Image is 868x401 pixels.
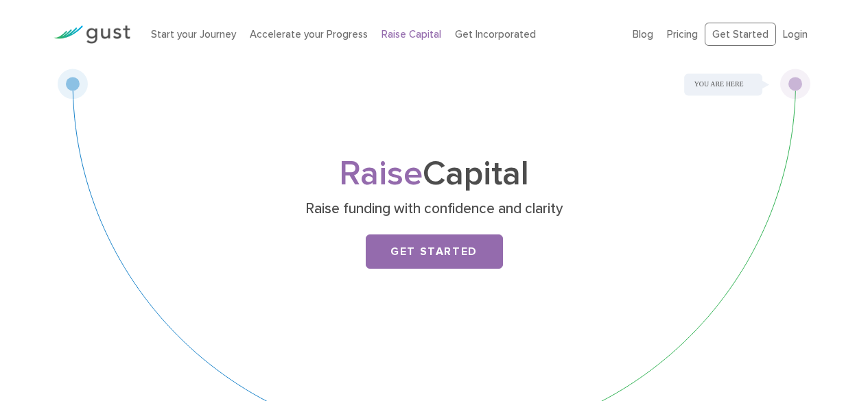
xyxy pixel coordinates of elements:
[667,28,698,40] a: Pricing
[633,28,653,40] a: Blog
[54,25,130,44] img: Gust Logo
[151,28,236,40] a: Start your Journey
[705,23,776,47] a: Get Started
[366,234,503,269] a: Get Started
[250,28,368,40] a: Accelerate your Progress
[455,28,536,40] a: Get Incorporated
[339,154,423,194] span: Raise
[168,199,700,219] p: Raise funding with confidence and clarity
[783,28,808,40] a: Login
[382,28,441,40] a: Raise Capital
[163,158,705,190] h1: Capital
